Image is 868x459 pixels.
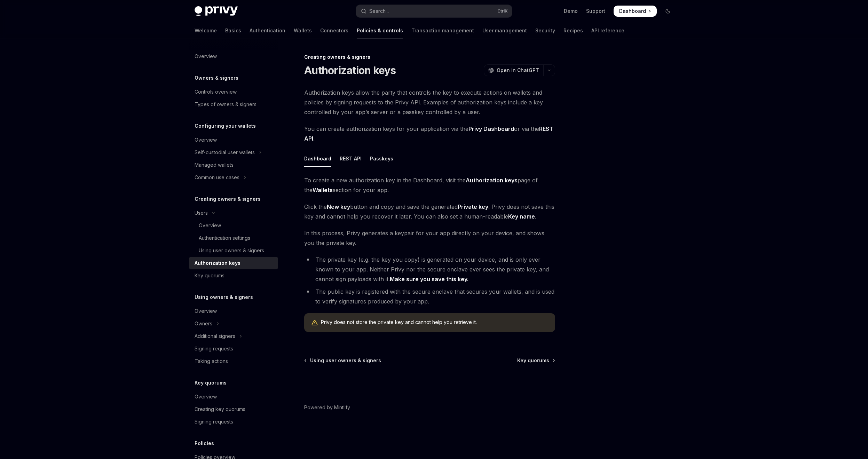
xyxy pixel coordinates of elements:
span: Authorization keys allow the party that controls the key to execute actions on wallets and polici... [304,88,555,117]
a: Types of owners & signers [189,98,278,111]
button: Open search [356,5,512,17]
strong: Wallets [313,187,333,193]
button: Toggle dark mode [662,6,673,17]
div: Signing requests [195,418,233,426]
a: Signing requests [189,416,278,428]
span: In this process, Privy generates a keypair for your app directly on your device, and shows you th... [304,228,555,248]
div: Types of owners & signers [195,100,257,109]
a: API reference [591,22,624,39]
div: Overview [195,393,217,401]
button: Toggle Self-custodial user wallets section [189,146,278,159]
div: Signing requests [195,345,233,353]
div: Overview [195,136,217,144]
div: Overview [195,52,217,61]
div: Self-custodial user wallets [195,148,255,157]
a: Authentication settings [189,232,278,244]
a: Managed wallets [189,159,278,171]
span: You can create authorization keys for your application via the or via the . [304,124,555,143]
strong: Private key [458,203,488,210]
div: Owners [195,319,212,328]
a: Recipes [563,22,583,39]
div: Additional signers [195,332,235,340]
span: Using user owners & signers [310,357,381,364]
a: Controls overview [189,86,278,98]
a: Powered by Mintlify [304,404,350,411]
a: User management [482,22,527,39]
div: Key quorums [195,271,224,280]
a: Policies & controls [357,22,403,39]
div: Authorization keys [195,259,240,267]
svg: Warning [311,319,318,326]
a: Overview [189,134,278,146]
div: Search... [369,7,389,15]
span: Click the button and copy and save the generated . Privy does not save this key and cannot help y... [304,202,555,221]
div: Taking actions [195,357,228,365]
li: The private key (e.g. the key you copy) is generated on your device, and is only ever known to yo... [304,255,555,284]
h5: Owners & signers [195,74,238,82]
span: Key quorums [517,357,549,364]
a: Authorization keys [189,257,278,269]
h5: Using owners & signers [195,293,253,301]
span: Open in ChatGPT [497,67,539,74]
button: Toggle Common use cases section [189,171,278,184]
strong: Key name [508,213,535,220]
h5: Creating owners & signers [195,195,261,203]
a: Authentication [250,22,285,39]
h1: Authorization keys [304,64,396,77]
a: Security [535,22,555,39]
a: Taking actions [189,355,278,367]
a: Using user owners & signers [189,244,278,257]
div: Managed wallets [195,161,234,169]
div: Authentication settings [199,234,250,242]
strong: Make sure you save this key. [390,276,468,283]
a: Using user owners & signers [305,357,381,364]
div: Overview [199,221,221,230]
span: Dashboard [619,8,646,15]
button: Toggle Owners section [189,317,278,330]
a: Authorization keys [466,177,518,184]
button: Toggle Users section [189,207,278,219]
a: Wallets [294,22,312,39]
span: Ctrl K [497,8,508,14]
div: Controls overview [195,88,237,96]
a: Overview [189,390,278,403]
div: Passkeys [370,150,393,167]
h5: Key quorums [195,379,227,387]
a: Dashboard [614,6,657,17]
a: Transaction management [411,22,474,39]
a: Overview [189,219,278,232]
li: The public key is registered with the secure enclave that secures your wallets, and is used to ve... [304,287,555,306]
a: Creating key quorums [189,403,278,416]
a: Key quorums [189,269,278,282]
span: Privy does not store the private key and cannot help you retrieve it. [321,319,548,326]
a: Demo [564,8,578,15]
a: Welcome [195,22,217,39]
div: REST API [340,150,362,167]
h5: Configuring your wallets [195,122,256,130]
a: Connectors [320,22,348,39]
div: Dashboard [304,150,331,167]
a: Basics [225,22,241,39]
a: Signing requests [189,342,278,355]
strong: Privy Dashboard [468,125,514,132]
img: dark logo [195,6,238,16]
a: Support [586,8,605,15]
div: Users [195,209,208,217]
div: Common use cases [195,173,239,182]
div: Creating key quorums [195,405,245,413]
button: Open in ChatGPT [484,64,543,76]
a: Overview [189,305,278,317]
div: Overview [195,307,217,315]
div: Creating owners & signers [304,54,555,61]
a: Key quorums [517,357,554,364]
strong: New key [327,203,350,210]
span: To create a new authorization key in the Dashboard, visit the page of the section for your app. [304,175,555,195]
div: Using user owners & signers [199,246,264,255]
a: Overview [189,50,278,63]
h5: Policies [195,439,214,448]
button: Toggle Additional signers section [189,330,278,342]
